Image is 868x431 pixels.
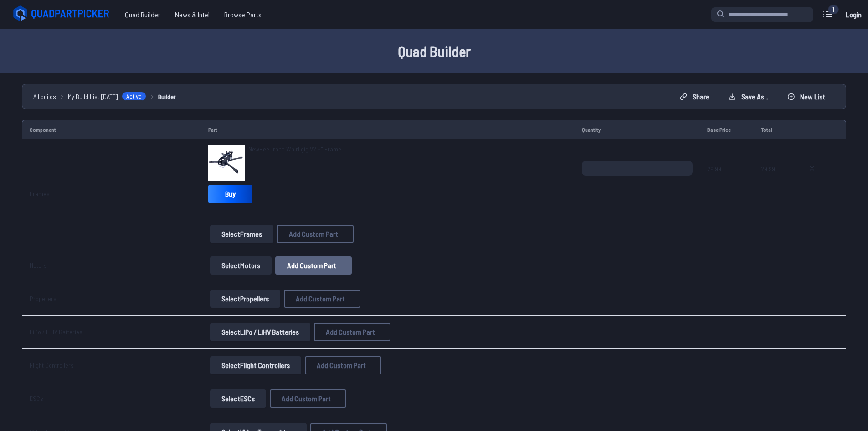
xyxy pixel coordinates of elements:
[326,328,375,336] span: Add Custom Part
[210,356,301,374] button: SelectFlight Controllers
[210,389,266,408] button: SelectESCs
[30,295,56,302] a: Propellers
[30,361,74,369] a: Flight Controllers
[208,225,275,243] a: SelectFrames
[317,362,366,369] span: Add Custom Part
[210,225,273,243] button: SelectFrames
[208,256,273,275] a: SelectMotors
[305,356,381,374] button: Add Custom Part
[208,389,268,408] a: SelectESCs
[248,145,341,153] span: NewBeeDrone Whirligig V2 5" Frame
[168,5,217,24] a: News & Intel
[287,262,336,269] span: Add Custom Part
[30,261,47,269] a: Motors
[761,161,786,205] span: 29.99
[68,92,118,101] span: My Build List [DATE]
[118,5,168,24] a: Quad Builder
[68,92,146,101] a: My Build List [DATE]Active
[282,395,331,402] span: Add Custom Part
[721,89,776,104] button: Save as...
[672,89,717,104] button: Share
[284,290,360,308] button: Add Custom Part
[208,290,282,308] a: SelectPropellers
[289,230,338,238] span: Add Custom Part
[122,92,146,101] span: Active
[296,295,345,302] span: Add Custom Part
[275,256,352,275] button: Add Custom Part
[208,185,252,203] a: Buy
[707,161,746,205] span: 29.99
[208,145,245,181] img: image
[314,323,390,341] button: Add Custom Part
[754,120,794,139] td: Total
[277,225,354,243] button: Add Custom Part
[30,328,82,336] a: LiPo / LiHV Batteries
[208,356,303,374] a: SelectFlight Controllers
[30,190,50,197] a: Frames
[842,5,864,24] a: Login
[270,389,346,408] button: Add Custom Part
[208,323,312,341] a: SelectLiPo / LiHV Batteries
[575,120,700,139] td: Quantity
[143,40,726,62] h1: Quad Builder
[30,395,43,402] a: ESCs
[210,290,280,308] button: SelectPropellers
[201,120,574,139] td: Part
[248,145,341,154] a: NewBeeDrone Whirligig V2 5" Frame
[828,5,839,14] div: 1
[210,256,272,275] button: SelectMotors
[780,89,833,104] button: New List
[22,120,201,139] td: Component
[700,120,753,139] td: Base Price
[33,92,56,101] a: All builds
[217,5,269,24] a: Browse Parts
[210,323,310,341] button: SelectLiPo / LiHV Batteries
[158,92,176,101] a: Builder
